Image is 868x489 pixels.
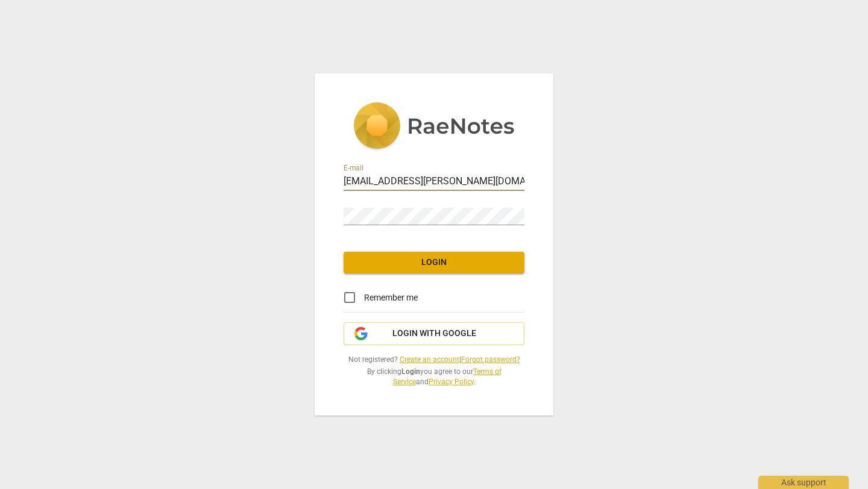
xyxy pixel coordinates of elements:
span: Not registered? | [344,355,524,365]
span: Login [353,257,515,269]
img: 5ac2273c67554f335776073100b6d88f.svg [353,102,515,152]
button: Login [344,252,524,273]
span: By clicking you agree to our and . [344,367,524,387]
label: E-mail [344,165,363,172]
a: Terms of Service [393,367,502,386]
b: Login [401,367,420,376]
span: Remember me [364,291,418,304]
a: Forgot password? [461,355,520,364]
a: Create an account [400,355,459,364]
a: Privacy Policy [429,378,474,386]
span: Login with Google [392,328,476,340]
div: Ask support [758,476,849,489]
button: Login with Google [344,322,524,345]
